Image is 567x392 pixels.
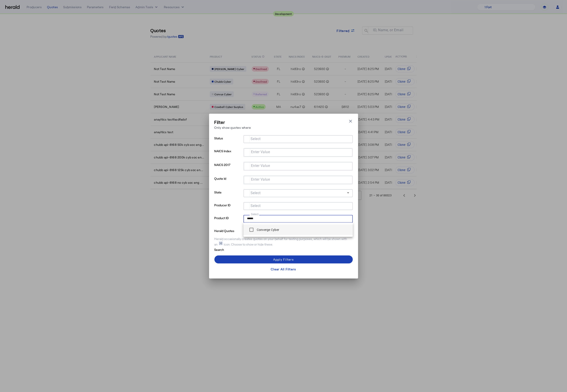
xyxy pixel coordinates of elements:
[251,150,270,154] mat-label: Enter Value
[214,162,242,176] p: NAICS 2017
[214,135,242,148] p: Status
[251,137,261,141] mat-label: Select
[214,119,251,125] h3: Filter
[251,164,270,168] mat-label: Enter Value
[247,136,349,141] mat-chip-grid: Selection
[251,213,259,216] mat-label: Select
[256,228,279,232] label: Converge Cyber
[214,148,242,162] p: NAICS Index
[251,177,270,181] mat-label: Enter Value
[247,163,349,168] mat-chip-grid: Selection
[214,125,251,130] p: Only show quotes where
[251,204,261,208] mat-label: Select
[214,255,353,263] button: Apply Filters
[214,265,353,273] button: Clear All Filters
[247,216,349,221] mat-chip-grid: Selection
[214,189,242,202] p: State
[251,191,261,195] mat-label: Select
[247,177,349,182] mat-chip-grid: Selection
[214,247,249,252] p: Search
[247,149,349,155] mat-chip-grid: Selection
[214,176,242,189] p: Quote Id
[271,267,296,271] div: Clear All Filters
[247,203,349,208] mat-chip-grid: Selection
[214,237,353,247] div: Herald occasionally creates quotes on your behalf for testing purposes, which will be shown with ...
[214,228,249,233] p: Herald Quotes
[214,202,242,215] p: Producer ID
[214,215,242,228] p: Product ID
[273,257,294,262] div: Apply Filters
